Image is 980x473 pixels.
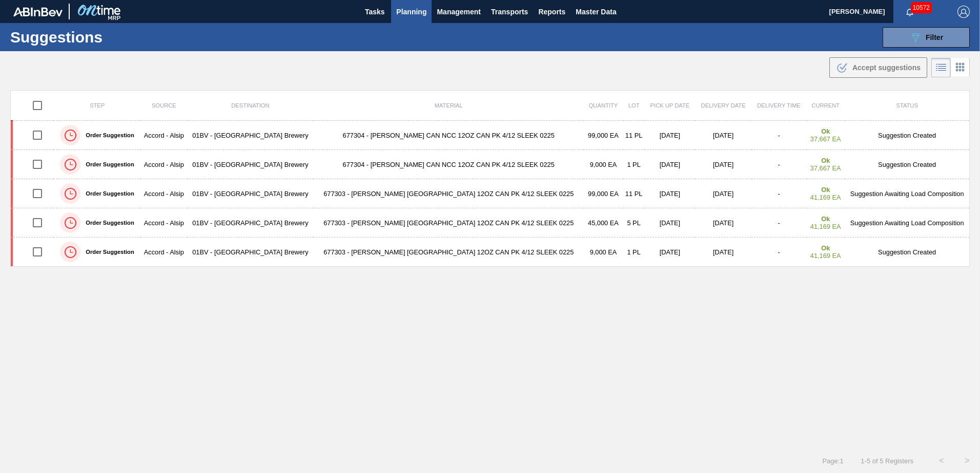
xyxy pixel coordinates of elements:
[845,179,969,208] td: Suggestion Awaiting Load Composition
[821,127,830,135] strong: Ok
[314,208,583,238] td: 677303 - [PERSON_NAME] [GEOGRAPHIC_DATA] 12OZ CAN PK 4/12 SLEEK 0225
[80,249,134,255] label: Order Suggestion
[11,179,970,208] a: Order SuggestionAccord - Alsip01BV - [GEOGRAPHIC_DATA] Brewery677303 - [PERSON_NAME] [GEOGRAPHIC_...
[751,238,806,267] td: -
[645,121,696,150] td: [DATE]
[751,179,806,208] td: -
[645,208,696,238] td: [DATE]
[701,102,746,109] span: Delivery Date
[695,238,751,267] td: [DATE]
[80,220,134,226] label: Order Suggestion
[583,238,623,267] td: 9,000 EA
[583,208,623,238] td: 45,000 EA
[821,244,830,252] strong: Ok
[859,457,913,465] span: 1 - 5 of 5 Registers
[829,57,927,78] button: Accept suggestions
[396,6,426,18] span: Planning
[623,121,645,150] td: 11 PL
[821,157,830,164] strong: Ok
[80,132,134,138] label: Order Suggestion
[810,135,841,143] span: 37,667 EA
[141,208,187,238] td: Accord - Alsip
[141,121,187,150] td: Accord - Alsip
[437,6,481,18] span: Management
[80,190,134,197] label: Order Suggestion
[751,208,806,238] td: -
[11,121,970,150] a: Order SuggestionAccord - Alsip01BV - [GEOGRAPHIC_DATA] Brewery677304 - [PERSON_NAME] CAN NCC 12OZ...
[911,2,932,13] span: 10572
[491,6,528,18] span: Transports
[363,6,386,18] span: Tasks
[583,150,623,179] td: 9,000 EA
[314,121,583,150] td: 677304 - [PERSON_NAME] CAN NCC 12OZ CAN PK 4/12 SLEEK 0225
[141,238,187,267] td: Accord - Alsip
[852,63,921,72] span: Accept suggestions
[821,186,830,193] strong: Ok
[926,33,943,41] span: Filter
[757,102,801,109] span: Delivery Time
[883,27,970,48] button: Filter
[141,179,187,208] td: Accord - Alsip
[845,238,969,267] td: Suggestion Created
[314,179,583,208] td: 677303 - [PERSON_NAME] [GEOGRAPHIC_DATA] 12OZ CAN PK 4/12 SLEEK 0225
[751,121,806,150] td: -
[187,179,314,208] td: 01BV - [GEOGRAPHIC_DATA] Brewery
[80,161,134,167] label: Order Suggestion
[821,215,830,223] strong: Ok
[538,6,565,18] span: Reports
[695,179,751,208] td: [DATE]
[810,164,841,172] span: 37,667 EA
[811,102,840,109] span: Current
[623,238,645,267] td: 1 PL
[931,58,951,77] div: List Vision
[645,238,696,267] td: [DATE]
[822,457,843,465] span: Page : 1
[845,208,969,238] td: Suggestion Awaiting Load Composition
[10,31,192,43] h1: Suggestions
[623,179,645,208] td: 11 PL
[893,5,926,19] button: Notifications
[11,208,970,238] a: Order SuggestionAccord - Alsip01BV - [GEOGRAPHIC_DATA] Brewery677303 - [PERSON_NAME] [GEOGRAPHIC_...
[11,238,970,267] a: Order SuggestionAccord - Alsip01BV - [GEOGRAPHIC_DATA] Brewery677303 - [PERSON_NAME] [GEOGRAPHIC_...
[576,6,616,18] span: Master Data
[845,150,969,179] td: Suggestion Created
[187,150,314,179] td: 01BV - [GEOGRAPHIC_DATA] Brewery
[628,102,640,109] span: Lot
[187,121,314,150] td: 01BV - [GEOGRAPHIC_DATA] Brewery
[187,238,314,267] td: 01BV - [GEOGRAPHIC_DATA] Brewery
[90,102,105,109] span: Step
[623,150,645,179] td: 1 PL
[152,102,176,109] span: Source
[751,150,806,179] td: -
[583,121,623,150] td: 99,000 EA
[583,179,623,208] td: 99,000 EA
[645,179,696,208] td: [DATE]
[810,193,841,201] span: 41,169 EA
[13,7,63,16] img: TNhmsLtSVTkK8tSr43FrP2fwEKptu5GPRR3wAAAABJRU5ErkJggg==
[435,102,463,109] span: Material
[695,150,751,179] td: [DATE]
[314,150,583,179] td: 677304 - [PERSON_NAME] CAN NCC 12OZ CAN PK 4/12 SLEEK 0225
[810,223,841,230] span: 41,169 EA
[957,6,970,18] img: Logout
[314,238,583,267] td: 677303 - [PERSON_NAME] [GEOGRAPHIC_DATA] 12OZ CAN PK 4/12 SLEEK 0225
[845,121,969,150] td: Suggestion Created
[896,102,917,109] span: Status
[589,102,618,109] span: Quantity
[11,150,970,179] a: Order SuggestionAccord - Alsip01BV - [GEOGRAPHIC_DATA] Brewery677304 - [PERSON_NAME] CAN NCC 12OZ...
[650,102,690,109] span: Pick up Date
[187,208,314,238] td: 01BV - [GEOGRAPHIC_DATA] Brewery
[623,208,645,238] td: 5 PL
[645,150,696,179] td: [DATE]
[951,58,970,77] div: Card Vision
[695,208,751,238] td: [DATE]
[141,150,187,179] td: Accord - Alsip
[810,252,841,260] span: 41,169 EA
[231,102,269,109] span: Destination
[695,121,751,150] td: [DATE]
